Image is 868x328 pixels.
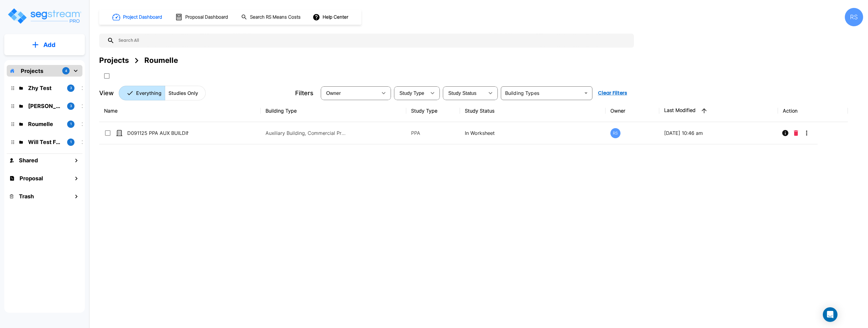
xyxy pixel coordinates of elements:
p: 3 [70,103,72,109]
p: PPA [411,129,455,137]
button: Studies Only [165,86,206,100]
button: Add [4,36,85,54]
img: Logo [7,7,82,25]
div: Select [395,85,426,102]
button: SelectAll [101,70,113,82]
h1: Trash [19,192,34,200]
p: Studies Only [168,89,198,97]
p: 1 [70,121,72,127]
p: View [99,88,114,98]
p: In Worksheet [465,129,600,137]
th: Study Type [406,100,460,122]
input: Search All [114,34,631,48]
div: Platform [119,86,206,100]
p: Everything [136,89,161,97]
p: Projects [21,67,43,75]
h1: Search RS Means Costs [250,14,301,21]
p: QA Emmanuel [28,102,62,110]
p: Filters [295,88,313,98]
span: Owner [326,91,341,96]
div: RS [845,8,863,26]
th: Owner [606,100,659,122]
p: [DATE] 10:46 am [664,129,773,137]
span: Study Status [448,91,477,96]
input: Building Types [503,89,580,97]
button: Project Dashboard [110,10,165,24]
h1: Proposal Dashboard [185,14,228,21]
th: Building Type [261,100,406,122]
th: Study Status [460,100,605,122]
div: RS [610,128,620,138]
button: Open [582,89,590,97]
button: Info [779,127,791,139]
div: Select [444,85,484,102]
p: D091125 PPA AUX BUILDING [127,129,188,137]
th: Action [778,100,848,122]
button: Proposal Dashboard [173,11,231,23]
div: Select [322,85,378,102]
button: Delete [791,127,801,139]
p: Auxiliary Building, Commercial Property Site [266,129,348,137]
p: 1 [70,139,72,145]
th: Name [99,100,261,122]
button: Clear Filters [595,87,630,99]
span: Study Type [400,91,424,96]
p: Zhy Test [28,84,62,92]
div: Roumelle [144,55,178,66]
button: Everything [119,86,165,100]
h1: Project Dashboard [123,14,162,21]
th: Last Modified [659,100,778,122]
div: Projects [99,55,129,66]
button: More-Options [801,127,813,139]
p: Roumelle [28,120,62,128]
p: 3 [70,85,72,91]
p: 4 [65,68,67,74]
div: Open Intercom Messenger [823,307,837,322]
button: Search RS Means Costs [239,11,304,23]
p: Will Test Folder [28,138,62,146]
h1: Proposal [20,174,43,182]
button: Help Center [311,11,351,23]
p: Add [43,40,56,49]
h1: Shared [19,156,38,164]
